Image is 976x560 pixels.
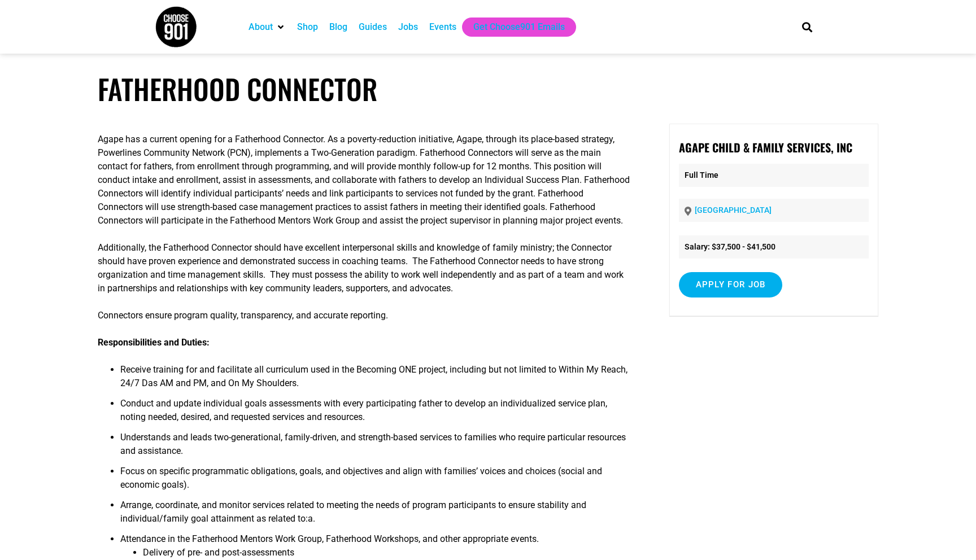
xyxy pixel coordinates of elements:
[679,272,783,297] input: Apply for job
[679,164,869,187] p: Full Time
[120,498,630,532] li: Arrange, coordinate, and monitor services related to meeting the needs of program participants to...
[98,309,630,322] p: Connectors ensure program quality, transparency, and accurate reporting.
[695,205,772,215] a: [GEOGRAPHIC_DATA]
[359,20,387,34] a: Guides
[297,20,318,34] a: Shop
[679,235,869,259] li: Salary: $37,500 - $41,500
[249,20,273,34] a: About
[98,337,210,348] strong: Responsibilities and Duties:
[98,72,878,106] h1: Fatherhood Connector
[473,20,565,34] a: Get Choose901 Emails
[679,139,852,156] strong: Agape Child & Family Services, Inc
[329,20,347,34] a: Blog
[798,17,817,36] div: Search
[120,397,630,431] li: Conduct and update individual goals assessments with every participating father to develop an ind...
[120,363,630,397] li: Receive training for and facilitate all curriculum used in the Becoming ONE project, including bu...
[243,17,291,37] div: About
[98,133,630,228] p: Agape has a current opening for a Fatherhood Connector. As a poverty-reduction initiative, Agape,...
[398,20,418,34] a: Jobs
[120,431,630,465] li: Understands and leads two-generational, family-driven, and strength-based services to families wh...
[429,20,456,34] a: Events
[98,241,630,295] p: Additionally, the Fatherhood Connector should have excellent interpersonal skills and knowledge o...
[120,465,630,498] li: Focus on specific programmatic obligations, goals, and objectives and align with families’ voices...
[243,17,783,37] nav: Main nav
